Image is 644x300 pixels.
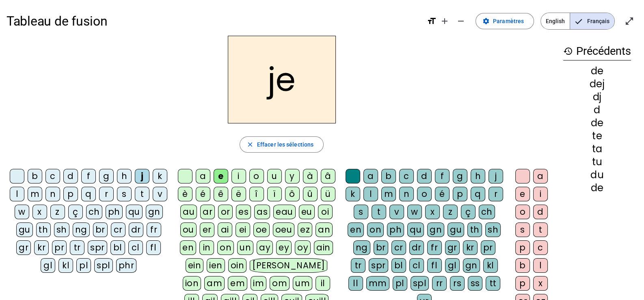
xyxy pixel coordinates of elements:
[246,141,254,148] mat-icon: close
[443,205,458,219] div: z
[214,187,228,201] div: ê
[15,205,29,219] div: w
[116,258,137,273] div: phr
[621,13,638,29] button: Entrer en plein écran
[488,169,503,183] div: j
[447,222,464,237] div: gu
[128,240,143,255] div: cl
[126,205,143,219] div: qu
[10,187,24,201] div: l
[200,222,214,237] div: er
[515,258,530,273] div: b
[391,258,406,273] div: bl
[427,222,444,237] div: gn
[372,205,386,219] div: t
[468,276,482,291] div: ss
[200,205,215,219] div: ar
[354,205,368,219] div: s
[34,240,49,255] div: kr
[257,240,273,255] div: ay
[41,258,55,273] div: gl
[303,187,318,201] div: û
[381,169,396,183] div: b
[249,187,264,201] div: î
[314,240,333,255] div: ain
[432,276,447,291] div: rr
[393,276,407,291] div: pl
[318,205,333,219] div: oi
[111,222,125,237] div: cr
[16,222,33,237] div: gu
[440,16,450,26] mat-icon: add
[445,258,460,273] div: gl
[237,240,253,255] div: un
[483,258,498,273] div: kl
[218,222,232,237] div: ai
[285,187,300,201] div: ô
[427,240,442,255] div: fr
[88,240,107,255] div: spr
[183,276,201,291] div: ion
[533,258,548,273] div: l
[409,240,424,255] div: dr
[425,205,440,219] div: x
[563,79,631,89] div: dej
[374,240,388,255] div: br
[461,205,475,219] div: ç
[231,187,246,201] div: ë
[146,205,163,219] div: gn
[366,276,389,291] div: mm
[68,205,83,219] div: ç
[63,169,78,183] div: d
[387,222,404,237] div: ph
[81,187,96,201] div: q
[267,169,282,183] div: u
[409,258,424,273] div: cl
[563,66,631,76] div: de
[563,118,631,128] div: de
[389,205,404,219] div: v
[533,222,548,237] div: t
[228,258,247,273] div: oin
[135,187,149,201] div: t
[28,169,42,183] div: b
[488,187,503,201] div: r
[199,240,214,255] div: in
[93,222,108,237] div: br
[427,16,437,26] mat-icon: format_size
[563,42,631,60] h3: Précédents
[45,169,60,183] div: c
[228,36,336,123] h2: je
[348,276,363,291] div: ll
[153,187,167,201] div: v
[231,169,246,183] div: i
[533,187,548,201] div: i
[456,16,466,26] mat-icon: remove
[363,169,378,183] div: a
[99,187,114,201] div: r
[153,169,167,183] div: k
[417,169,432,183] div: d
[257,140,313,149] span: Effacer les sélections
[533,276,548,291] div: x
[249,169,264,183] div: o
[453,187,467,201] div: p
[217,240,234,255] div: on
[481,240,495,255] div: pr
[254,205,270,219] div: as
[86,205,102,219] div: ch
[321,169,335,183] div: â
[351,258,365,273] div: tr
[363,187,378,201] div: l
[180,222,197,237] div: ou
[407,205,422,219] div: w
[316,276,330,291] div: il
[76,258,91,273] div: pl
[407,222,424,237] div: qu
[147,222,161,237] div: fr
[196,187,210,201] div: é
[106,205,123,219] div: ph
[276,240,292,255] div: ey
[321,187,335,201] div: ü
[541,13,570,29] span: English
